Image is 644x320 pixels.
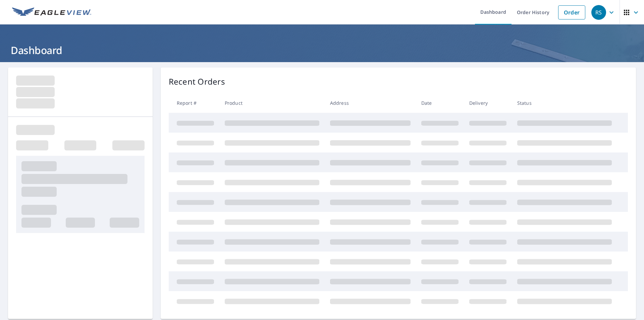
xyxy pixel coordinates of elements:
h1: Dashboard [8,43,636,57]
th: Date [416,93,464,113]
th: Report # [169,93,219,113]
div: RS [591,5,606,20]
th: Address [325,93,416,113]
th: Product [219,93,325,113]
a: Order [558,5,585,19]
th: Status [512,93,617,113]
p: Recent Orders [169,76,225,88]
th: Delivery [464,93,512,113]
img: EV Logo [12,7,91,17]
